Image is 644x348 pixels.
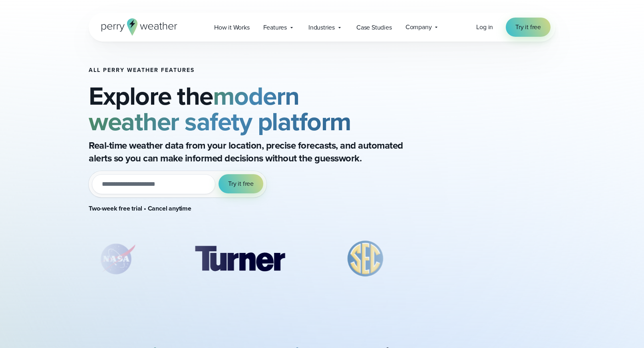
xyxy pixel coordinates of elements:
span: Company [405,22,432,32]
div: 2 of 8 [183,239,296,279]
span: Industries [308,23,335,32]
div: 3 of 8 [335,239,396,279]
img: Amazon-Air.svg [435,239,549,279]
p: Real-time weather data from your location, precise forecasts, and automated alerts so you can mak... [89,139,408,165]
span: Try it free [515,22,541,32]
span: Features [263,23,287,32]
img: %E2%9C%85-SEC.svg [335,239,396,279]
strong: Two-week free trial • Cancel anytime [89,204,191,213]
h2: Explore the [89,83,435,134]
span: Case Studies [356,23,392,32]
strong: modern weather safety platform [89,77,351,140]
h1: All Perry Weather Features [89,67,435,74]
a: Try it free [506,18,551,37]
div: slideshow [89,239,435,283]
div: 4 of 8 [435,239,549,279]
div: 1 of 8 [89,239,145,279]
button: Try it free [219,174,263,193]
a: Log in [476,22,493,32]
a: Case Studies [350,19,399,36]
a: How it Works [207,19,256,36]
span: Try it free [228,179,254,189]
img: NASA.svg [89,239,145,279]
span: How it Works [214,23,250,32]
img: Turner-Construction_1.svg [183,239,296,279]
